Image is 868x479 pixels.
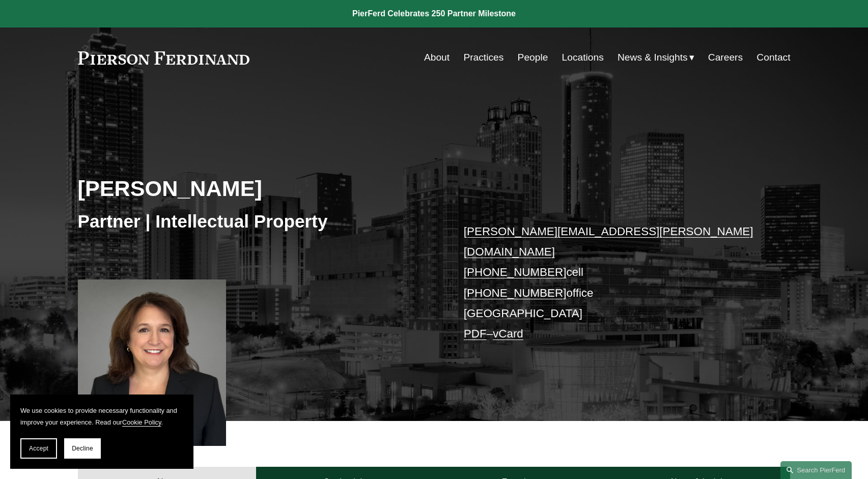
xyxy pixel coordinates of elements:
a: Careers [708,48,743,67]
a: [PERSON_NAME][EMAIL_ADDRESS][PERSON_NAME][DOMAIN_NAME] [464,225,753,258]
span: News & Insights [618,49,688,67]
p: We use cookies to provide necessary functionality and improve your experience. Read our . [20,405,183,428]
a: People [518,48,548,67]
a: Contact [757,48,790,67]
p: cell office [GEOGRAPHIC_DATA] – [464,221,761,345]
a: [PHONE_NUMBER] [464,266,567,278]
a: About [424,48,450,67]
span: Decline [72,445,93,452]
a: vCard [493,327,523,340]
h3: Partner | Intellectual Property [78,210,434,233]
a: Practices [463,48,503,67]
a: [PHONE_NUMBER] [464,287,567,299]
section: Cookie banner [10,395,193,469]
a: Cookie Policy [122,418,161,426]
button: Decline [64,438,101,459]
a: PDF [464,327,487,340]
span: Accept [29,445,48,452]
a: folder dropdown [618,48,694,67]
a: Locations [562,48,604,67]
a: Search this site [780,461,852,479]
h2: [PERSON_NAME] [78,175,434,202]
button: Accept [20,438,57,459]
